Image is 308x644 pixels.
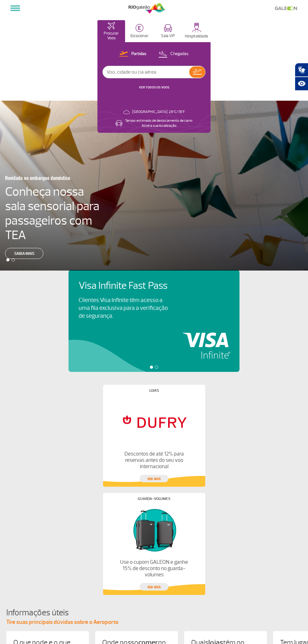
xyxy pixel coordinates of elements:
button: Chegadas [157,50,190,58]
input: Voo, cidade ou cia aérea [103,66,189,78]
div: Plugin de acessibilidade da Hand Talk. [295,63,308,91]
p: Use o cupom GALEON e ganhe 15% de desconto no guarda-volumes [119,559,188,578]
h4: Conheça nossa sala sensorial para passageiros com TEA [5,184,105,242]
a: veja mais [140,583,168,591]
p: Procurar Voos [101,31,122,41]
img: Guarda-volumes [119,506,188,554]
h4: Informações úteis [6,607,308,619]
button: Partidas [118,50,148,58]
h4: Guarda-volumes [138,497,170,501]
img: airplaneHomeActive.svg [107,22,115,30]
h3: Novidade no embarque doméstico [5,171,110,184]
img: hospitality.svg [192,23,201,32]
p: Tire suas principais dúvidas sobre o Aeroporto [6,619,308,626]
p: Tempo estimado de deslocamento de carro: Ative a sua localização [125,118,193,128]
button: VER TODOS OS VOOS [137,85,171,90]
p: Chegadas [170,51,189,57]
p: [GEOGRAPHIC_DATA]: 26°C/78°F [132,109,185,115]
img: carParkingHome.svg [135,24,144,32]
button: Abrir tradutor de língua de sinais. [295,63,308,77]
button: Procurar Voos [97,20,125,42]
p: Sala VIP [161,34,175,38]
button: Estacionar [126,20,153,42]
a: Visa Infinite Fast PassClientes Visa Infinite têm acesso a uma fila exclusiva para a verificação ... [79,280,229,320]
a: VER TODOS OS VOOS [139,85,169,89]
img: vipRoom.svg [164,24,172,32]
p: Hospitalidade [185,34,208,39]
button: Hospitalidade [182,20,211,42]
h4: Visa Infinite Fast Pass [79,280,179,292]
p: Descontos de até 12% para reservas antes do seu voo internacional [119,451,188,470]
a: Saiba mais [5,248,43,259]
a: veja mais [140,475,168,482]
p: Partidas [131,51,146,57]
p: Estacionar [130,34,149,38]
button: Abrir recursos assistivos. [295,77,308,91]
p: Clientes Visa Infinite têm acesso a uma fila exclusiva para a verificação de segurança. [79,296,168,320]
img: Lojas [119,397,188,446]
button: Sala VIP [154,20,182,42]
h4: Lojas [149,389,159,392]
